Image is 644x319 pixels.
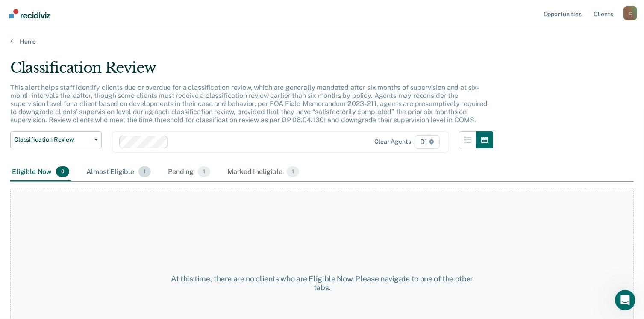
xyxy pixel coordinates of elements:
button: Classification Review [10,131,102,148]
div: C [623,6,637,20]
div: Pending1 [166,163,212,182]
span: D1 [415,135,440,149]
span: 1 [138,166,151,177]
span: Classification Review [14,136,91,143]
div: At this time, there are no clients who are Eligible Now. Please navigate to one of the other tabs. [166,274,478,292]
a: Home [10,38,634,45]
div: Clear agents [374,138,411,145]
div: Eligible Now0 [10,163,71,182]
img: Recidiviz [9,9,50,18]
div: Marked Ineligible1 [226,163,301,182]
div: Almost Eligible1 [85,163,153,182]
span: 1 [198,166,210,177]
span: 0 [56,166,69,177]
div: Classification Review [10,59,493,83]
iframe: Intercom live chat [615,290,635,310]
span: 1 [287,166,299,177]
p: This alert helps staff identify clients due or overdue for a classification review, which are gen... [10,83,488,124]
button: Profile dropdown button [623,6,637,20]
